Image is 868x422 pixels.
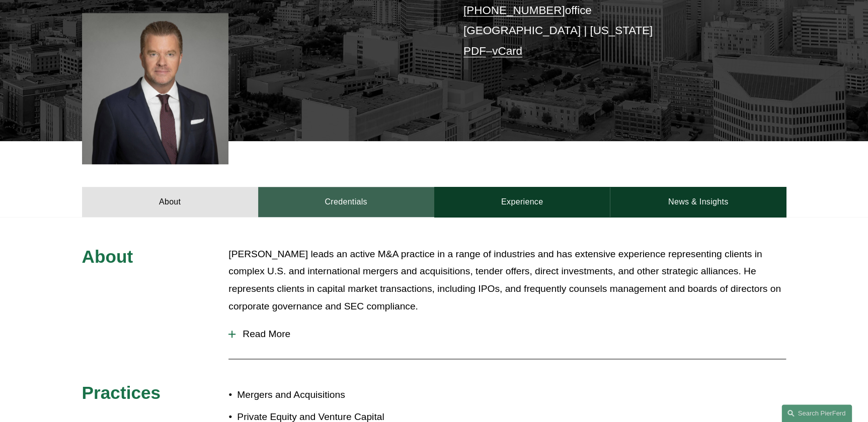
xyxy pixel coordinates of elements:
span: Read More [235,329,786,340]
span: About [82,247,133,266]
a: [PHONE_NUMBER] [463,4,565,17]
a: Credentials [258,187,434,217]
a: Search this site [781,404,852,422]
p: Mergers and Acquisitions [237,386,434,404]
a: News & Insights [610,187,786,217]
p: [PERSON_NAME] leads an active M&A practice in a range of industries and has extensive experience ... [228,246,786,315]
a: PDF [463,45,486,57]
a: Experience [434,187,610,217]
span: Practices [82,383,161,402]
a: vCard [492,45,522,57]
a: About [82,187,258,217]
button: Read More [228,321,786,347]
